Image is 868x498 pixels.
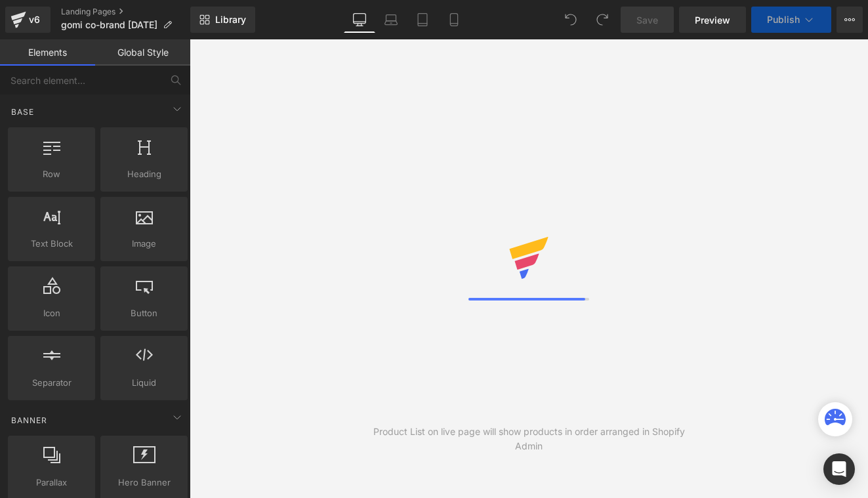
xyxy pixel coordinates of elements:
[558,7,584,33] button: Undo
[751,7,831,33] button: Publish
[26,11,43,28] div: v6
[407,7,438,33] a: Tablet
[95,39,190,66] a: Global Style
[360,425,699,453] div: Product List on live page will show products in order arranged in Shopify Admin
[5,7,51,33] a: v6
[104,476,184,489] span: Hero Banner
[438,7,470,33] a: Mobile
[104,306,184,320] span: Button
[61,7,190,17] a: Landing Pages
[344,7,375,33] a: Desktop
[823,453,855,485] div: Open Intercom Messenger
[636,13,658,27] span: Save
[215,14,246,26] span: Library
[61,20,157,30] span: gomi co-brand [DATE]
[104,237,184,251] span: Image
[679,7,746,33] a: Preview
[10,414,49,426] span: Banner
[10,106,35,118] span: Base
[695,13,730,27] span: Preview
[12,306,91,320] span: Icon
[190,7,255,33] a: New Library
[104,167,184,181] span: Heading
[104,376,184,390] span: Liquid
[12,237,91,251] span: Text Block
[837,7,863,33] button: More
[12,476,91,489] span: Parallax
[589,7,615,33] button: Redo
[767,14,800,25] span: Publish
[12,376,91,390] span: Separator
[12,167,91,181] span: Row
[375,7,407,33] a: Laptop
